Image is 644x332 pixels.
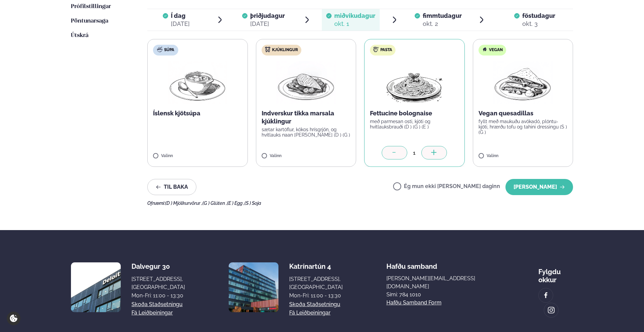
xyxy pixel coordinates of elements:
[164,47,174,53] span: Súpa
[147,179,196,195] button: Til baka
[380,47,392,53] span: Pasta
[423,12,462,19] span: fimmtudagur
[131,292,185,300] div: Mon-Fri: 11:00 - 13:30
[262,127,351,138] p: sætar kartöflur, kókos hrísgrjón, og hvítlauks naan [PERSON_NAME] (D ) (G )
[71,33,88,38] span: Útskrá
[505,179,573,195] button: [PERSON_NAME]
[423,20,462,28] div: okt. 2
[289,275,343,291] div: [STREET_ADDRESS], [GEOGRAPHIC_DATA]
[289,309,331,317] a: Fá leiðbeiningar
[407,149,421,157] div: 1
[334,20,375,28] div: okt. 1
[157,47,162,52] img: soup.svg
[147,200,573,206] div: Ofnæmi:
[334,12,375,19] span: miðvikudagur
[272,47,298,53] span: Kjúklingur
[386,291,495,299] p: Sími: 784 1010
[262,109,351,125] p: Indverskur tikka marsala kjúklingur
[229,262,278,312] img: image alt
[71,4,111,9] span: Prófílstillingar
[250,20,285,28] div: [DATE]
[539,288,553,302] a: image alt
[489,47,503,53] span: Vegan
[71,17,108,25] a: Pöntunarsaga
[71,3,111,11] a: Prófílstillingar
[493,61,553,104] img: Quesadilla.png
[153,109,242,117] p: Íslensk kjötsúpa
[171,20,190,28] div: [DATE]
[171,12,190,20] span: Í dag
[289,262,343,270] div: Katrínartún 4
[385,61,444,104] img: Spagetti.png
[482,47,487,52] img: Vegan.svg
[131,309,173,317] a: Fá leiðbeiningar
[265,47,270,52] img: chicken.svg
[386,299,442,307] a: Hafðu samband form
[165,200,202,206] span: (D ) Mjólkurvörur ,
[289,292,343,300] div: Mon-Fri: 11:00 - 13:30
[386,257,437,270] span: Hafðu samband
[202,200,227,206] span: (G ) Glúten ,
[522,20,555,28] div: okt. 3
[244,200,261,206] span: (S ) Soja
[289,300,340,308] a: Skoða staðsetningu
[131,262,185,270] div: Dalvegur 30
[542,292,550,299] img: image alt
[522,12,555,19] span: föstudagur
[547,306,555,314] img: image alt
[373,47,379,52] img: pasta.svg
[71,32,88,40] a: Útskrá
[276,61,336,104] img: Chicken-breast.png
[131,275,185,291] div: [STREET_ADDRESS], [GEOGRAPHIC_DATA]
[544,303,558,317] a: image alt
[131,300,183,308] a: Skoða staðsetningu
[71,262,121,312] img: image alt
[479,119,568,135] p: fyllt með maukuðu avókadó, plöntu-kjöti, hrærðu tofu og tahini dressingu (S ) (G )
[168,61,227,104] img: Soup.png
[227,200,244,206] span: (E ) Egg ,
[386,274,495,291] a: [PERSON_NAME][EMAIL_ADDRESS][DOMAIN_NAME]
[7,311,21,325] a: Cookie settings
[370,119,459,130] p: með parmesan osti, kjöti og hvítlauksbrauði (D ) (G ) (E )
[71,18,108,24] span: Pöntunarsaga
[538,262,573,284] div: Fylgdu okkur
[250,12,285,19] span: þriðjudagur
[370,109,459,117] p: Fettucine bolognaise
[479,109,568,117] p: Vegan quesadillas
